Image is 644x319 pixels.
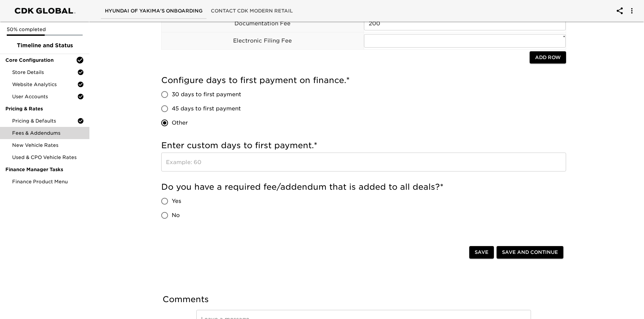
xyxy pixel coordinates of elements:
[7,26,83,33] p: 50% completed
[530,51,566,64] button: Add Row
[172,211,180,219] span: No
[5,105,84,112] span: Pricing & Rates
[502,248,558,257] span: Save and Continue
[161,75,566,86] h5: Configure days to first payment on finance.
[172,119,188,127] span: Other
[12,130,84,136] span: Fees & Addendums
[535,53,561,62] span: Add Row
[172,197,181,205] span: Yes
[5,166,84,173] span: Finance Manager Tasks
[163,294,565,305] h5: Comments
[105,7,203,15] span: Hyundai of Yakima's Onboarding
[12,69,77,76] span: Store Details
[497,246,563,259] button: Save and Continue
[624,3,640,19] button: account of current user
[12,142,84,149] span: New Vehicle Rates
[12,178,84,185] span: Finance Product Menu
[161,140,566,151] h5: Enter custom days to first payment.
[469,246,494,259] button: Save
[211,7,293,15] span: Contact CDK Modern Retail
[475,248,488,257] span: Save
[161,182,566,192] h5: Do you have a required fee/addendum that is added to all deals?
[12,154,84,161] span: Used & CPO Vehicle Rates
[12,93,77,100] span: User Accounts
[162,20,364,28] p: Documentation Fee
[172,105,241,113] span: 45 days to first payment
[172,90,241,99] span: 30 days to first payment
[161,153,566,171] input: Example: 60
[5,57,76,63] span: Core Configuration
[162,37,364,45] p: Electronic Filing Fee
[12,81,77,88] span: Website Analytics
[12,117,77,124] span: Pricing & Defaults
[5,42,84,50] span: Timeline and Status
[612,3,628,19] button: account of current user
